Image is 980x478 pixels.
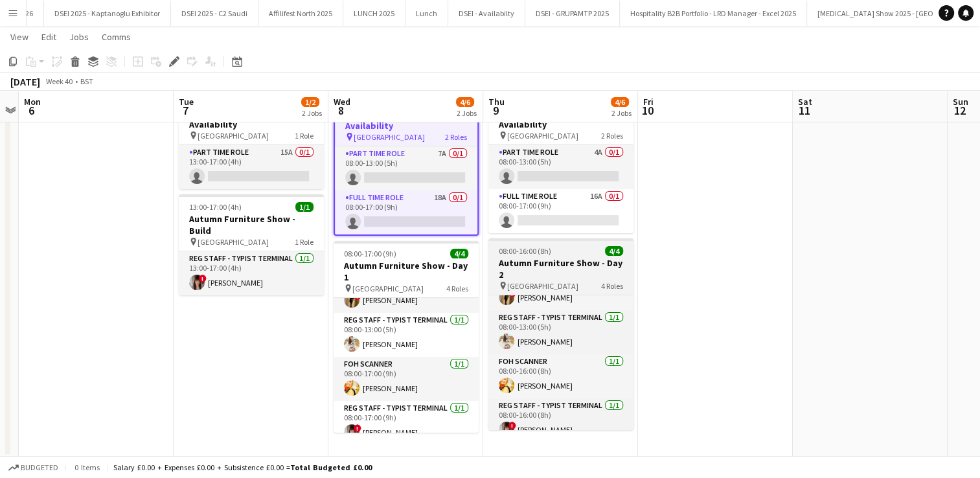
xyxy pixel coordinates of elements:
[457,108,477,118] div: 2 Jobs
[641,103,654,118] span: 10
[335,146,477,190] app-card-role: Part Time Role7A0/108:00-13:00 (5h)
[488,96,505,108] span: Thu
[601,281,623,291] span: 4 Roles
[951,103,968,118] span: 12
[258,1,343,26] button: Affilifest North 2025
[36,28,62,45] a: Edit
[198,237,269,247] span: [GEOGRAPHIC_DATA]
[450,249,468,258] span: 4/4
[301,97,319,107] span: 1/2
[446,284,468,293] span: 4 Roles
[22,103,41,118] span: 6
[605,246,623,256] span: 4/4
[344,249,396,258] span: 08:00-17:00 (9h)
[334,96,350,108] span: Wed
[445,132,467,142] span: 2 Roles
[179,88,324,189] app-job-card: 13:00-17:00 (4h)0/1Autumn Furniture Show - Availability [GEOGRAPHIC_DATA]1 RolePart Time Role15A0...
[525,1,620,26] button: DSEI - GRUPAMTP 2025
[5,28,34,45] a: View
[302,108,322,118] div: 2 Jobs
[179,96,194,108] span: Tue
[334,401,479,445] app-card-role: Reg Staff - Typist Terminal1/108:00-17:00 (9h)![PERSON_NAME]
[798,96,812,108] span: Sat
[354,132,425,142] span: [GEOGRAPHIC_DATA]
[179,194,324,295] app-job-card: 13:00-17:00 (4h)1/1Autumn Furniture Show - Build [GEOGRAPHIC_DATA]1 RoleReg Staff - Typist Termin...
[295,131,313,141] span: 1 Role
[488,310,633,354] app-card-role: Reg Staff - Typist Terminal1/108:00-13:00 (5h)[PERSON_NAME]
[405,1,448,26] button: Lunch
[448,1,525,26] button: DSEI - Availabilty
[456,97,474,107] span: 4/6
[69,31,89,43] span: Jobs
[488,398,633,442] app-card-role: Reg Staff - Typist Terminal1/108:00-16:00 (8h)![PERSON_NAME]
[64,28,94,45] a: Jobs
[80,76,93,86] div: BST
[179,145,324,189] app-card-role: Part Time Role15A0/113:00-17:00 (4h)
[488,354,633,398] app-card-role: FOH Scanner1/108:00-16:00 (8h)[PERSON_NAME]
[171,1,258,26] button: DSEI 2025 - C2 Saudi
[10,31,28,43] span: View
[24,96,41,108] span: Mon
[71,462,102,472] span: 0 items
[290,462,372,472] span: Total Budgeted £0.00
[97,28,136,45] a: Comms
[507,131,578,141] span: [GEOGRAPHIC_DATA]
[611,108,632,118] div: 2 Jobs
[620,1,807,26] button: Hospitality B2B Portfolio - LRD Manager - Excel 2025
[177,103,194,118] span: 7
[343,1,405,26] button: LUNCH 2025
[6,461,60,475] button: Budgeted
[334,241,479,433] app-job-card: 08:00-17:00 (9h)4/4Autumn Furniture Show - Day 1 [GEOGRAPHIC_DATA]4 RolesQueue Manager1/108:00-13...
[41,31,56,43] span: Edit
[488,88,633,233] app-job-card: 08:00-17:00 (9h)0/2Autumn Furniture Show - Availability [GEOGRAPHIC_DATA]2 RolesPart Time Role4A0...
[113,462,372,472] div: Salary £0.00 + Expenses £0.00 + Subsistence £0.00 =
[295,202,313,212] span: 1/1
[334,313,479,357] app-card-role: Reg Staff - Typist Terminal1/108:00-13:00 (5h)[PERSON_NAME]
[334,357,479,401] app-card-role: FOH Scanner1/108:00-17:00 (9h)[PERSON_NAME]
[352,284,424,293] span: [GEOGRAPHIC_DATA]
[796,103,812,118] span: 11
[611,97,629,107] span: 4/6
[508,422,516,429] span: !
[179,213,324,236] h3: Autumn Furniture Show - Build
[486,103,505,118] span: 9
[488,189,633,233] app-card-role: Full Time Role16A0/108:00-17:00 (9h)
[601,131,623,141] span: 2 Roles
[499,246,551,256] span: 08:00-16:00 (8h)
[21,463,58,472] span: Budgeted
[179,251,324,295] app-card-role: Reg Staff - Typist Terminal1/113:00-17:00 (4h)![PERSON_NAME]
[335,190,477,234] app-card-role: Full Time Role18A0/108:00-17:00 (9h)
[488,257,633,280] h3: Autumn Furniture Show - Day 2
[354,424,361,432] span: !
[643,96,654,108] span: Fri
[488,145,633,189] app-card-role: Part Time Role4A0/108:00-13:00 (5h)
[953,96,968,108] span: Sun
[10,75,40,88] div: [DATE]
[198,131,269,141] span: [GEOGRAPHIC_DATA]
[102,31,131,43] span: Comms
[334,88,479,236] app-job-card: 08:00-17:00 (9h)0/2Autumn Furniture Show - Availability [GEOGRAPHIC_DATA]2 RolesPart Time Role7A0...
[295,237,313,247] span: 1 Role
[199,275,207,282] span: !
[488,238,633,430] app-job-card: 08:00-16:00 (8h)4/4Autumn Furniture Show - Day 2 [GEOGRAPHIC_DATA]4 RolesQueue Manager1/108:00-13...
[332,103,350,118] span: 8
[189,202,242,212] span: 13:00-17:00 (4h)
[44,1,171,26] button: DSEI 2025 - Kaptanoglu Exhibitor
[334,260,479,283] h3: Autumn Furniture Show - Day 1
[43,76,75,86] span: Week 40
[507,281,578,291] span: [GEOGRAPHIC_DATA]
